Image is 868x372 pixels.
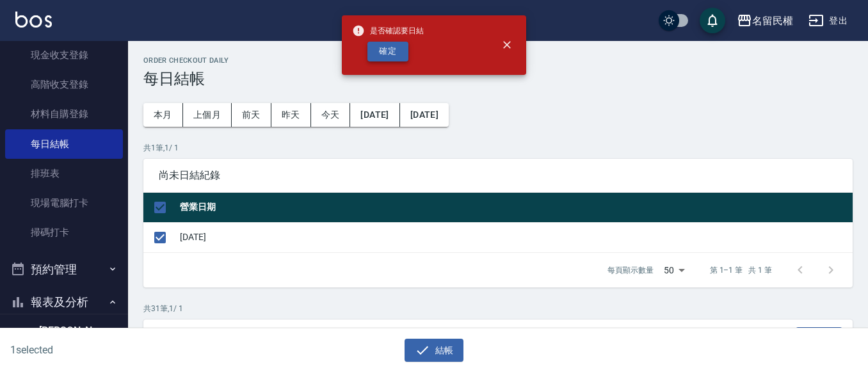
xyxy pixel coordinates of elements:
td: [DATE] [177,222,853,252]
button: 登出 [803,9,853,33]
a: 每日結帳 [5,129,123,159]
p: 第 1–1 筆 共 1 筆 [710,264,772,276]
a: 排班表 [5,159,123,188]
button: 結帳 [405,339,464,362]
h3: 每日結帳 [143,70,853,88]
button: 今天 [311,103,351,127]
button: 預約管理 [5,253,123,286]
button: close [493,31,521,59]
p: 共 31 筆, 1 / 1 [143,303,853,314]
button: save [700,8,725,33]
a: 高階收支登錄 [5,70,123,99]
span: 尚未日結紀錄 [159,169,837,182]
img: Logo [15,12,52,28]
button: 確定 [367,42,408,61]
button: [DATE] [400,103,449,127]
button: 上個月 [183,103,232,127]
button: 名留民權 [732,8,798,34]
p: 共 1 筆, 1 / 1 [143,142,853,154]
button: 前天 [232,103,271,127]
a: 現場電腦打卡 [5,188,123,218]
th: 營業日期 [177,193,853,223]
div: 50 [659,253,689,287]
button: 本月 [143,103,183,127]
h5: [PERSON_NAME]蓤 [39,325,104,350]
a: 掃碼打卡 [5,218,123,247]
h2: Order checkout daily [143,56,853,65]
h6: 1 selected [10,342,214,358]
div: 名留民權 [752,13,793,29]
button: 報表及分析 [5,286,123,319]
p: 每頁顯示數量 [607,264,654,276]
a: 現金收支登錄 [5,40,123,70]
a: 材料自購登錄 [5,99,123,129]
button: [DATE] [350,103,399,127]
span: 是否確認要日結 [352,24,424,37]
button: 昨天 [271,103,311,127]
